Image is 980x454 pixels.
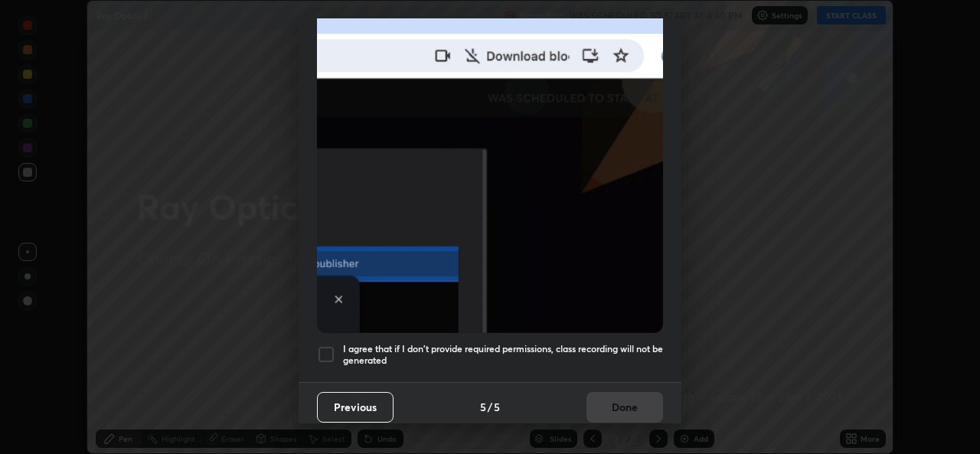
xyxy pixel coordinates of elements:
h4: / [488,399,492,415]
h4: 5 [480,399,486,415]
h4: 5 [494,399,500,415]
h5: I agree that if I don't provide required permissions, class recording will not be generated [343,343,663,367]
button: Previous [317,392,394,423]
